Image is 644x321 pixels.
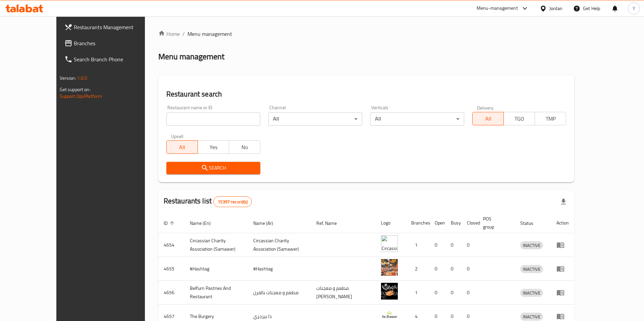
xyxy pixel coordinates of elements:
th: Busy [445,213,462,233]
th: Logo [376,213,406,233]
div: Export file [555,194,572,210]
td: 4655 [158,257,184,281]
span: Name (Ar) [253,219,282,227]
a: Search Branch Phone [59,51,164,67]
td: 0 [445,281,462,305]
div: All [268,112,362,126]
td: #Hashtag [184,257,248,281]
div: Jordan [549,5,562,12]
span: All [475,114,501,124]
span: Version: [60,74,76,82]
span: INACTIVE [520,265,543,273]
div: Menu-management [477,4,518,12]
td: #Hashtag [248,257,311,281]
span: Get support on: [60,85,91,94]
button: Yes [198,140,229,154]
div: Menu [556,265,569,273]
button: TGO [503,112,535,125]
div: INACTIVE [520,241,543,249]
span: Name (En) [190,219,219,227]
span: 1.0.0 [77,74,88,82]
nav: breadcrumb [158,30,575,38]
div: Total records count [213,196,252,207]
span: 15397 record(s) [214,199,252,205]
span: Ref. Name [316,219,345,227]
div: INACTIVE [520,313,543,321]
td: 0 [445,233,462,257]
button: TMP [535,112,566,125]
span: Status [520,219,542,227]
button: No [229,140,260,154]
td: 0 [445,257,462,281]
img: ​Circassian ​Charity ​Association​ (Samawer) [381,235,398,252]
a: Branches [59,35,164,51]
span: ID [164,219,176,227]
td: ​Circassian ​Charity ​Association​ (Samawer) [184,233,248,257]
th: Closed [462,213,478,233]
span: TMP [538,114,563,124]
img: #Hashtag [381,259,398,276]
button: All [166,140,198,154]
button: Search [166,162,260,174]
span: Restaurants Management [74,23,159,31]
th: Open [429,213,445,233]
span: No [232,142,258,152]
span: Search Branch Phone [74,55,159,63]
td: مطعم و معجنات بالفرن [248,281,311,305]
td: 2 [406,257,429,281]
td: 0 [462,257,478,281]
th: Action [551,213,574,233]
span: Y [633,5,635,12]
td: 4656 [158,281,184,305]
div: Menu [556,312,569,320]
td: ​Circassian ​Charity ​Association​ (Samawer) [248,233,311,257]
td: 4654 [158,233,184,257]
span: INACTIVE [520,313,543,321]
h2: Restaurant search [166,89,567,99]
td: مطعم و معجنات [PERSON_NAME] [311,281,375,305]
h2: Restaurants list [164,196,252,207]
td: 0 [462,281,478,305]
span: Search [172,164,255,172]
a: Home [158,30,180,38]
div: INACTIVE [520,265,543,273]
span: Yes [201,142,226,152]
td: 0 [429,257,445,281]
h2: Menu management [158,51,224,62]
div: Menu [556,288,569,297]
td: 1 [406,281,429,305]
td: 0 [429,233,445,257]
span: INACTIVE [520,289,543,297]
label: Delivery [477,105,494,110]
a: Restaurants Management [59,19,164,35]
input: Search for restaurant name or ID.. [166,112,260,126]
td: 1 [406,233,429,257]
span: TGO [506,114,532,124]
img: Belfurn Pastries And Restaurant [381,283,398,300]
span: All [169,142,195,152]
button: All [472,112,504,125]
label: Upsell [171,134,183,138]
div: Menu [556,241,569,249]
td: 0 [462,233,478,257]
th: Branches [406,213,429,233]
span: Branches [74,39,159,47]
li: / [182,30,185,38]
span: INACTIVE [520,242,543,249]
span: Menu management [187,30,232,38]
a: Support.OpsPlatform [60,92,102,101]
td: 0 [429,281,445,305]
div: All [370,112,464,126]
span: POS group [483,215,507,231]
td: Belfurn Pastries And Restaurant [184,281,248,305]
